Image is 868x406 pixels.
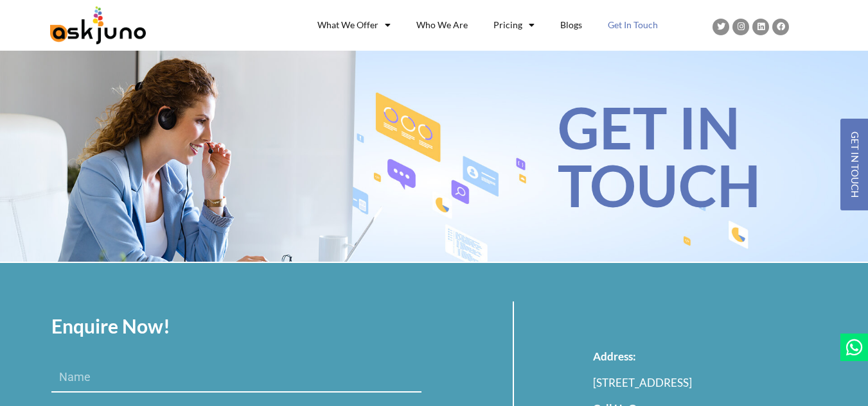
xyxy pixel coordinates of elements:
a: Blogs [547,12,595,39]
a: What We Offer [305,12,403,39]
input: Name [51,363,421,393]
p: [STREET_ADDRESS] [593,373,809,393]
h2: Enquire Now! [51,314,421,337]
a: Pricing [481,12,547,39]
a: Who We Are [403,12,481,39]
span: GET IN TOUCH [850,131,860,198]
a: Get In Touch [595,12,671,39]
h1: Get In touch [558,98,848,214]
